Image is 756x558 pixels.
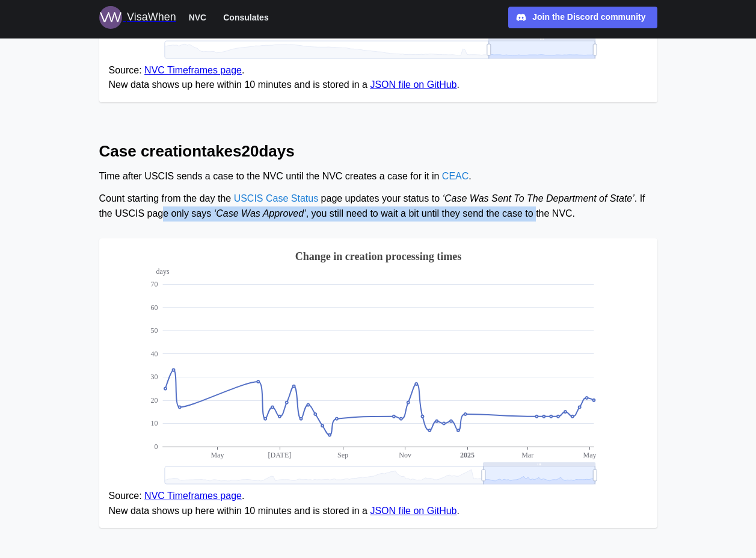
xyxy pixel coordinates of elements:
[156,267,169,276] text: days
[109,63,648,93] figcaption: Source: . New data shows up here within 10 minutes and is stored in a .
[150,326,158,335] text: 50
[183,10,212,25] button: NVC
[532,11,645,24] div: Join the Discord community
[154,442,158,451] text: 0
[99,6,122,29] img: Logo for VisaWhen
[370,79,456,90] a: JSON file on GitHub
[218,10,274,25] button: Consulates
[99,191,657,222] div: Count starting from the day the page updates your status to . If the USCIS page only says , you s...
[150,349,158,358] text: 40
[268,451,291,459] text: [DATE]
[211,451,224,459] text: May
[150,396,158,405] text: 20
[214,208,306,219] span: ‘Case Was Approved’
[508,7,657,28] a: Join the Discord community
[144,65,242,75] a: NVC Timeframes page
[399,451,411,459] text: Nov
[150,419,158,427] text: 10
[295,250,461,262] text: Change in creation processing times
[99,141,657,162] h2: Case creation takes 20 days
[583,451,596,459] text: May
[370,506,456,516] a: JSON file on GitHub
[99,169,657,184] div: Time after USCIS sends a case to the NVC until the NVC creates a case for it in .
[150,280,158,288] text: 70
[223,10,268,25] span: Consulates
[460,451,475,459] text: 2025
[442,171,469,181] a: CEAC
[234,193,319,203] a: USCIS Case Status
[144,491,242,501] a: NVC Timeframes page
[99,6,176,29] a: Logo for VisaWhen VisaWhen
[337,451,348,459] text: Sep
[443,193,635,203] span: ‘Case Was Sent To The Department of State’
[150,373,158,381] text: 30
[150,303,158,311] text: 60
[521,451,533,459] text: Mar
[109,489,648,519] figcaption: Source: . New data shows up here within 10 minutes and is stored in a .
[127,9,176,26] div: VisaWhen
[189,10,207,25] span: NVC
